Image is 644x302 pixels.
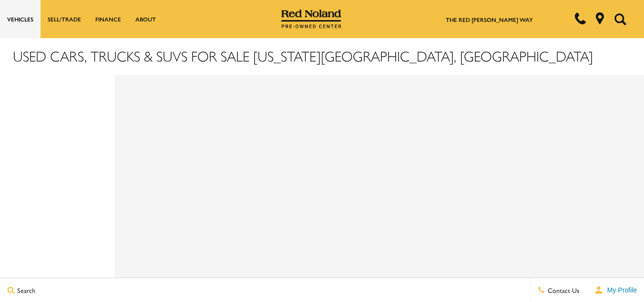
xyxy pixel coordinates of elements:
img: Red Noland Pre-Owned [281,10,341,29]
button: user-profile-menu [587,278,644,302]
a: Red Noland Pre-Owned [281,13,341,22]
span: Search [15,285,35,295]
span: My Profile [603,286,637,294]
a: The Red [PERSON_NAME] Way [446,15,533,24]
button: Open the search field [611,0,630,38]
span: Contact Us [545,285,579,295]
